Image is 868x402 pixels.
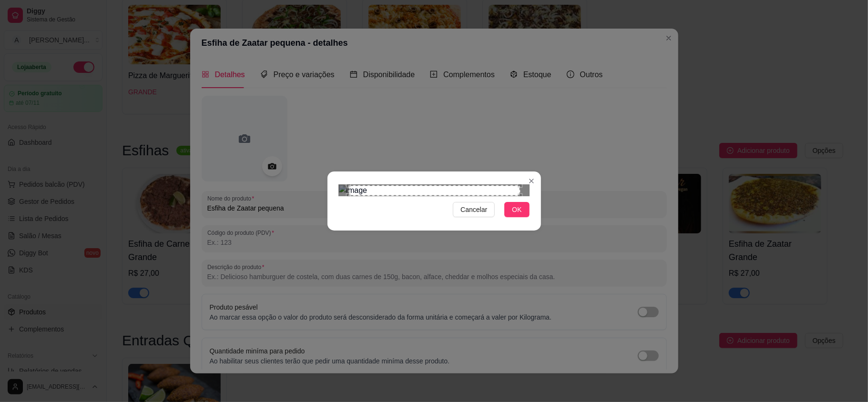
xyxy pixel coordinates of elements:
button: Close [524,173,539,189]
span: OK [512,204,521,215]
span: Cancelar [460,204,487,215]
button: Cancelar [453,202,495,217]
div: Use the arrow keys to move the crop selection area [348,185,520,196]
img: image [339,185,530,196]
button: OK [504,202,529,217]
